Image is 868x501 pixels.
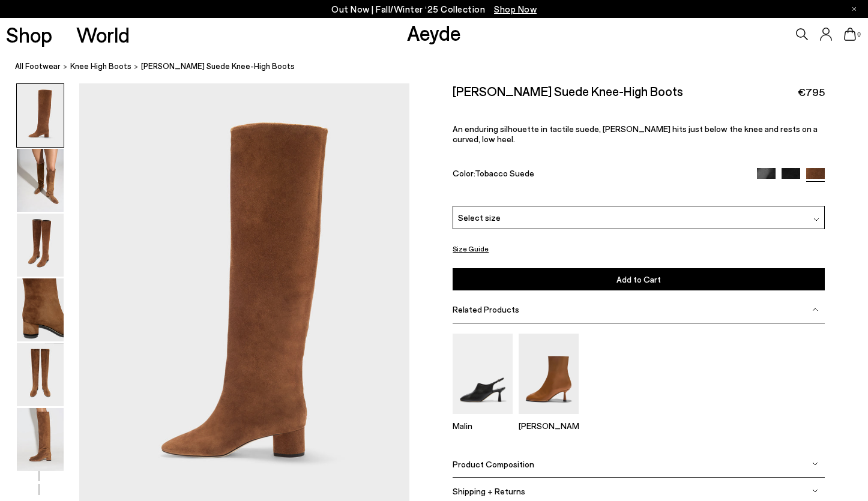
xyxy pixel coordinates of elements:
[331,2,537,17] p: Out Now | Fall/Winter ‘25 Collection
[856,31,862,38] span: 0
[813,217,819,223] img: svg%3E
[453,241,489,256] button: Size Guide
[17,408,64,471] img: Willa Suede Knee-High Boots - Image 6
[453,459,534,469] span: Product Composition
[17,343,64,406] img: Willa Suede Knee-High Boots - Image 5
[76,24,130,45] a: World
[453,304,519,314] span: Related Products
[70,61,131,71] span: knee high boots
[812,307,818,313] img: svg%3E
[812,488,818,494] img: svg%3E
[453,83,683,98] h2: [PERSON_NAME] Suede Knee-High Boots
[494,4,537,14] span: Navigate to /collections/new-in
[453,421,513,431] p: Malin
[453,334,513,413] img: Malin Slingback Mules
[15,60,61,73] a: All Footwear
[6,24,52,45] a: Shop
[17,84,64,147] img: Willa Suede Knee-High Boots - Image 1
[70,60,131,73] a: knee high boots
[17,149,64,212] img: Willa Suede Knee-High Boots - Image 2
[519,406,579,431] a: Dorothy Soft Sock Boots [PERSON_NAME]
[407,20,461,45] a: Aeyde
[519,334,579,413] img: Dorothy Soft Sock Boots
[453,124,818,144] span: An enduring silhouette in tactile suede, [PERSON_NAME] hits just below the knee and rests on a cu...
[453,168,744,182] div: Color:
[453,406,513,431] a: Malin Slingback Mules Malin
[798,85,825,100] span: €795
[15,50,868,83] nav: breadcrumb
[519,421,579,431] p: [PERSON_NAME]
[17,214,64,277] img: Willa Suede Knee-High Boots - Image 3
[616,274,661,284] span: Add to Cart
[17,278,64,341] img: Willa Suede Knee-High Boots - Image 4
[844,28,856,41] a: 0
[141,60,295,73] span: [PERSON_NAME] Suede Knee-High Boots
[458,211,501,224] span: Select size
[453,268,824,290] button: Add to Cart
[453,486,525,496] span: Shipping + Returns
[475,168,534,178] span: Tobacco Suede
[812,461,818,467] img: svg%3E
